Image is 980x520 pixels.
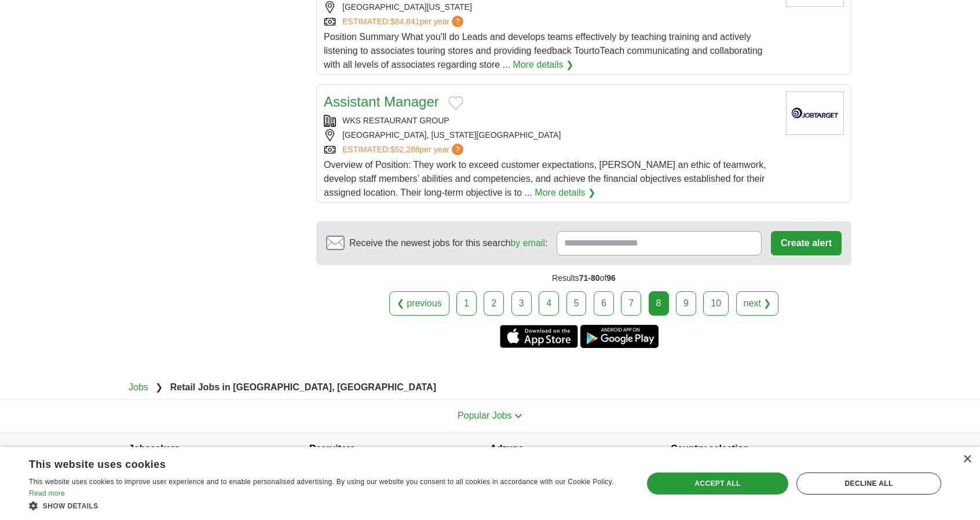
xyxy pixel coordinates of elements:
span: 71-80 [579,273,600,283]
a: 10 [703,291,729,316]
div: [GEOGRAPHIC_DATA], [US_STATE][GEOGRAPHIC_DATA] [324,129,777,141]
button: Create alert [771,231,842,255]
h4: Country selection [671,433,851,465]
a: 2 [484,291,504,316]
button: Add to favorite jobs [448,96,463,110]
a: 6 [594,291,614,316]
img: toggle icon [514,413,522,419]
div: WKS RESTAURANT GROUP [324,115,777,127]
a: by email [510,238,545,248]
span: This website uses cookies to improve user experience and to enable personalised advertising. By u... [29,478,614,486]
a: More details ❯ [513,58,573,72]
a: 3 [511,291,532,316]
a: ESTIMATED:$52,288per year? [342,144,466,156]
a: 5 [566,291,587,316]
span: ? [452,16,463,27]
a: Read more, opens a new window [29,489,65,497]
a: More details ❯ [535,186,595,200]
a: Jobs [129,382,148,392]
a: 1 [456,291,477,316]
a: ❮ previous [389,291,449,316]
strong: Retail Jobs in [GEOGRAPHIC_DATA], [GEOGRAPHIC_DATA] [170,382,436,392]
img: Company logo [786,91,844,135]
div: 8 [649,291,669,316]
span: Overview of Position: They work to exceed customer expectations, [PERSON_NAME] an ethic of teamwo... [324,160,766,197]
a: 7 [621,291,641,316]
div: [GEOGRAPHIC_DATA][US_STATE] [324,1,777,13]
div: Results of [316,265,851,291]
a: Get the Android app [580,325,659,348]
span: 96 [606,273,616,283]
span: Popular Jobs [458,411,511,420]
div: Decline all [796,473,941,495]
span: $52,288 [390,145,420,154]
span: Position Summary What you'll do Leads and develops teams effectively by teaching training and act... [324,32,763,69]
a: 9 [676,291,696,316]
div: Show details [29,500,624,511]
span: ❯ [155,382,163,392]
span: Show details [43,502,98,510]
a: next ❯ [736,291,779,316]
div: Close [963,455,971,464]
div: This website uses cookies [29,454,595,471]
a: Assistant Manager [324,94,439,109]
a: Get the iPhone app [500,325,578,348]
span: Receive the newest jobs for this search : [349,236,547,250]
span: ? [452,144,463,155]
a: 4 [539,291,559,316]
div: Accept all [647,473,788,495]
a: ESTIMATED:$84,841per year? [342,16,466,28]
span: $84,841 [390,17,420,26]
